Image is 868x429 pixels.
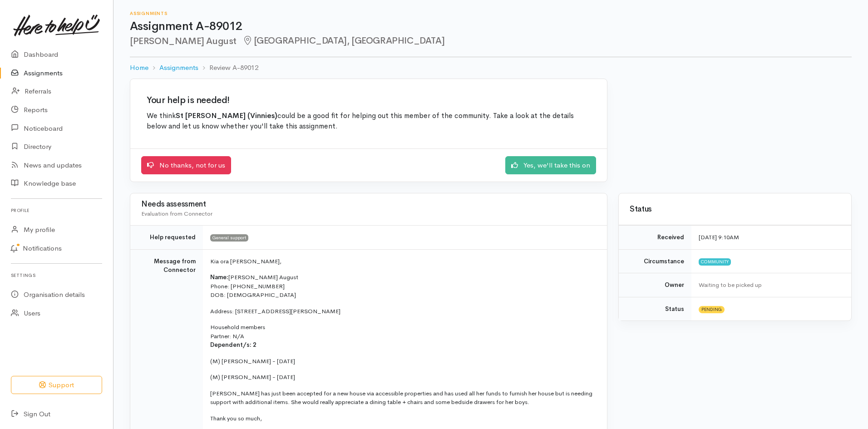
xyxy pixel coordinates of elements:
h1: Assignment A-89012 [130,20,852,33]
a: No thanks, not for us [141,156,231,175]
span: General support [210,234,248,242]
span: [GEOGRAPHIC_DATA], [GEOGRAPHIC_DATA] [242,35,444,46]
span: Thank you so much, [210,414,262,422]
p: Address: [STREET_ADDRESS][PERSON_NAME] [210,307,596,316]
a: Yes, we'll take this on [505,156,596,175]
span: Evaluation from Connector [141,210,212,217]
time: [DATE] 9:10AM [699,233,739,241]
span: Name: [210,273,228,281]
td: Status [619,297,691,321]
h3: Needs assessment [141,200,596,209]
p: Kia ora [PERSON_NAME], [210,257,596,266]
span: (M) [PERSON_NAME] - [DATE] [210,357,295,365]
span: Community [699,258,731,266]
td: Help requested [130,226,203,250]
h6: Assignments [130,11,852,16]
p: [PERSON_NAME] has just been accepted for a new house via accessible properties and has used all h... [210,389,596,407]
button: Support [11,376,102,394]
li: Review A-89012 [198,63,258,73]
h3: Status [630,205,840,214]
a: Assignments [159,63,198,73]
p: We think could be a good fit for helping out this member of the community. Take a look at the det... [147,111,591,132]
p: Household members Partner: N/A [210,323,596,350]
td: Received [619,226,691,250]
p: [PERSON_NAME] August Phone: [PHONE_NUMBER] DOB: [DEMOGRAPHIC_DATA] [210,273,596,300]
span: Dependent/s: 2 [210,341,256,349]
div: Waiting to be picked up [699,281,840,290]
span: (M) [PERSON_NAME] - [DATE] [210,373,295,381]
span: Pending [699,306,725,313]
nav: breadcrumb [130,57,852,79]
a: Home [130,63,148,73]
td: Owner [619,273,691,297]
h6: Settings [11,269,102,281]
h2: Your help is needed! [147,95,591,105]
b: St [PERSON_NAME] (Vinnies) [176,111,277,120]
h6: Profile [11,204,102,217]
td: Circumstance [619,249,691,273]
h2: [PERSON_NAME] August [130,36,852,46]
